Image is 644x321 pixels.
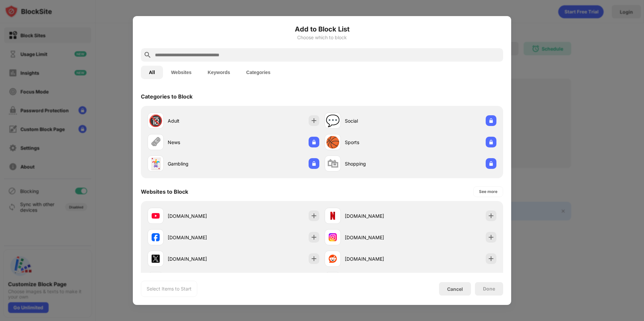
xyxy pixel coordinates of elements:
button: Categories [238,66,278,79]
img: favicons [329,233,337,241]
div: Choose which to block [141,35,503,40]
div: Social [345,117,411,124]
div: Sports [345,139,411,146]
div: 🔞 [149,114,163,128]
button: Websites [163,66,200,79]
img: favicons [152,255,160,263]
img: favicons [152,233,160,241]
div: Done [483,286,495,292]
h6: Add to Block List [141,24,503,34]
div: Gambling [168,160,233,167]
div: Adult [168,117,233,124]
div: [DOMAIN_NAME] [345,212,411,219]
button: Keywords [200,66,238,79]
img: favicons [329,212,337,220]
div: See more [479,188,497,195]
div: [DOMAIN_NAME] [168,234,233,241]
div: 💬 [326,114,340,128]
div: Cancel [447,286,463,292]
div: 🃏 [149,157,163,171]
img: favicons [152,212,160,220]
img: search.svg [144,51,152,59]
div: [DOMAIN_NAME] [345,234,411,241]
div: Websites to Block [141,188,188,195]
div: [DOMAIN_NAME] [345,255,411,262]
div: 🏀 [326,135,340,149]
div: Categories to Block [141,93,193,100]
div: Select Items to Start [147,285,192,292]
button: All [141,66,163,79]
div: 🗞 [150,135,161,149]
div: Shopping [345,160,411,167]
div: 🛍 [327,157,338,171]
div: [DOMAIN_NAME] [168,212,233,219]
div: News [168,139,233,146]
div: [DOMAIN_NAME] [168,255,233,262]
img: favicons [329,255,337,263]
